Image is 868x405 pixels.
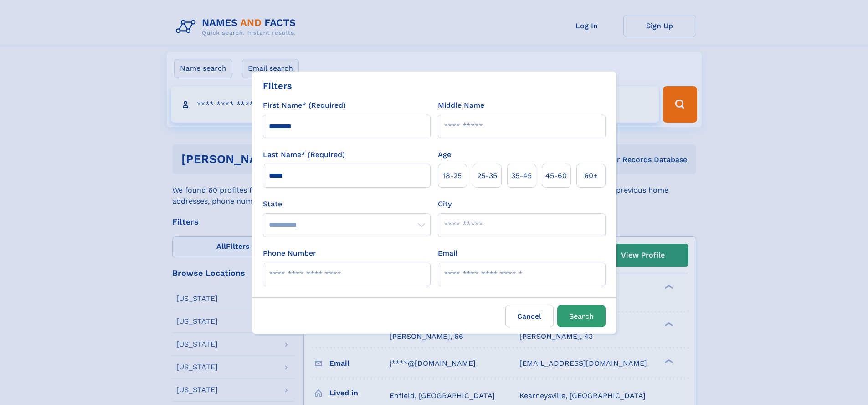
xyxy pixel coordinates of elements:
[584,170,598,181] span: 60+
[263,248,316,259] label: Phone Number
[557,305,606,327] button: Search
[263,79,292,93] div: Filters
[263,149,345,160] label: Last Name* (Required)
[477,170,497,181] span: 25‑35
[438,100,484,111] label: Middle Name
[438,248,457,259] label: Email
[511,170,532,181] span: 35‑45
[505,305,554,327] label: Cancel
[545,170,567,181] span: 45‑60
[263,199,431,210] label: State
[438,199,452,210] label: City
[438,149,451,160] label: Age
[443,170,462,181] span: 18‑25
[263,100,346,111] label: First Name* (Required)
